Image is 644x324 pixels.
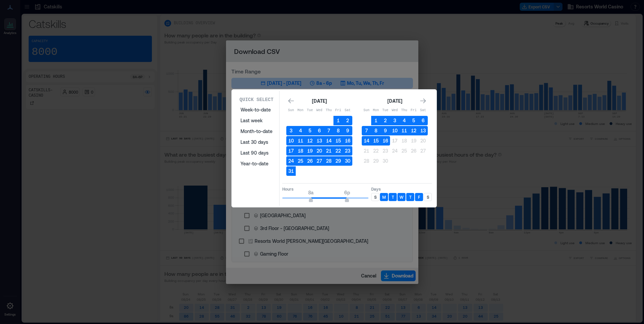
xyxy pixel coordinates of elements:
button: 4 [399,116,409,125]
button: 29 [371,156,381,166]
p: W [399,194,404,200]
button: 1 [371,116,381,125]
button: 8 [333,126,343,135]
button: 5 [305,126,315,135]
th: Monday [296,106,305,115]
button: 29 [333,156,343,166]
button: 9 [381,126,390,135]
p: Quick Select [239,96,273,103]
button: 27 [418,146,428,156]
p: Days [371,186,432,192]
th: Saturday [418,106,428,115]
button: 20 [418,136,428,145]
button: 30 [381,156,390,166]
button: 23 [343,146,352,156]
button: 31 [286,166,296,176]
th: Sunday [286,106,296,115]
div: [DATE] [310,97,329,105]
p: F [418,194,420,200]
button: 13 [418,126,428,135]
p: Tue [305,108,315,113]
button: 22 [371,146,381,156]
button: 3 [286,126,296,135]
button: 17 [286,146,296,156]
th: Wednesday [390,106,399,115]
button: 11 [399,126,409,135]
p: Wed [390,108,399,113]
button: 5 [409,116,418,125]
button: 16 [343,136,352,145]
th: Sunday [362,106,371,115]
button: Last 90 days [236,148,277,158]
button: 19 [305,146,315,156]
button: 21 [362,146,371,156]
button: 28 [324,156,333,166]
button: 25 [399,146,409,156]
button: 15 [333,136,343,145]
button: Month-to-date [236,126,277,137]
button: 8 [371,126,381,135]
button: 24 [390,146,399,156]
button: 28 [362,156,371,166]
p: T [409,194,412,200]
button: 20 [315,146,324,156]
p: M [382,194,386,200]
button: 12 [305,136,315,145]
p: Fri [333,108,343,113]
p: Hours [282,186,368,192]
button: 9 [343,126,352,135]
button: Year-to-date [236,158,277,169]
p: Sun [286,108,296,113]
button: 2 [343,116,352,125]
p: S [427,194,429,200]
button: Week-to-date [236,104,277,115]
p: Wed [315,108,324,113]
button: 4 [296,126,305,135]
button: 17 [390,136,399,145]
p: Tue [381,108,390,113]
button: 11 [296,136,305,145]
p: Sun [362,108,371,113]
p: Fri [409,108,418,113]
button: 19 [409,136,418,145]
th: Tuesday [381,106,390,115]
button: 13 [315,136,324,145]
th: Monday [371,106,381,115]
button: 16 [381,136,390,145]
button: 10 [286,136,296,145]
span: 6p [344,190,350,195]
button: 6 [418,116,428,125]
button: 30 [343,156,352,166]
button: 26 [305,156,315,166]
button: 21 [324,146,333,156]
button: Last 30 days [236,137,277,148]
button: 18 [296,146,305,156]
th: Thursday [399,106,409,115]
p: Sat [343,108,352,113]
p: Sat [418,108,428,113]
th: Saturday [343,106,352,115]
th: Wednesday [315,106,324,115]
p: Mon [371,108,381,113]
button: 15 [371,136,381,145]
button: Go to previous month [286,96,296,106]
button: Go to next month [418,96,428,106]
button: 25 [296,156,305,166]
button: Last week [236,115,277,126]
button: 6 [315,126,324,135]
button: 22 [333,146,343,156]
th: Friday [409,106,418,115]
button: 24 [286,156,296,166]
button: 2 [381,116,390,125]
button: 18 [399,136,409,145]
button: 7 [362,126,371,135]
p: Thu [324,108,333,113]
span: 8a [308,190,314,195]
p: Thu [399,108,409,113]
button: 1 [333,116,343,125]
th: Friday [333,106,343,115]
button: 10 [390,126,399,135]
th: Thursday [324,106,333,115]
th: Tuesday [305,106,315,115]
button: 7 [324,126,333,135]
